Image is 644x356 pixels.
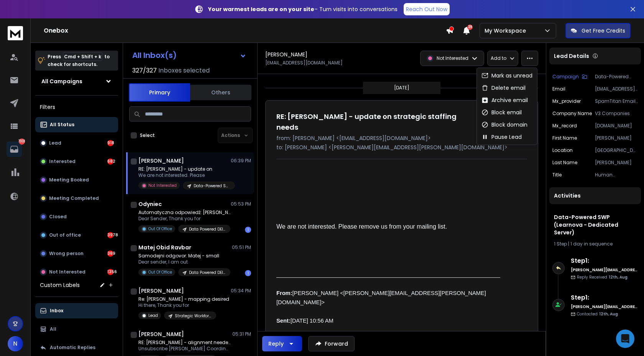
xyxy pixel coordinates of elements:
div: | [554,241,636,247]
div: 3978 [107,232,113,238]
p: [PERSON_NAME] [595,135,638,141]
span: 327 / 327 [132,66,157,75]
p: [EMAIL_ADDRESS][DOMAIN_NAME] [595,86,638,92]
p: Automatic Replies [50,344,95,351]
p: mx_provider [552,98,581,104]
h1: [PERSON_NAME] [138,287,184,295]
h1: Matej Obid Ravbar [138,244,191,251]
p: [DOMAIN_NAME] [595,123,638,129]
div: 1356 [107,269,113,275]
p: Human Resources Generalist [595,172,638,178]
p: [PERSON_NAME] [595,160,638,166]
p: Lead Details [554,52,589,60]
p: Automatyczna odpowiedź: [PERSON_NAME] - info [138,209,230,216]
p: First Name [552,135,577,141]
p: Dear sender, I am out [138,259,230,265]
h3: Inboxes selected [158,66,210,75]
h1: RE: [PERSON_NAME] - update on strategic staffing needs [276,111,475,133]
p: RE: [PERSON_NAME] - update on [138,166,230,172]
p: We are not interested. Please [138,172,230,178]
h6: Step 1 : [571,293,638,302]
p: title [552,172,562,178]
h1: [PERSON_NAME] [138,157,184,165]
h1: Onebox [44,26,446,35]
h1: All Campaigns [41,77,82,85]
button: Others [190,84,251,101]
p: mx_record [552,123,577,129]
div: Archive email [481,96,528,104]
p: All [50,326,56,332]
p: All Status [50,122,74,128]
button: Primary [129,83,190,102]
span: N [8,336,23,351]
p: Interested [49,158,76,165]
div: Block email [481,109,522,116]
p: from: [PERSON_NAME] <[EMAIL_ADDRESS][DOMAIN_NAME]> [276,134,527,142]
p: location [552,147,573,153]
span: Cmd + Shift + k [63,52,102,61]
p: My Workspace [485,27,529,35]
p: 05:51 PM [232,244,251,251]
p: Dear Sender, Thank you for [138,216,230,222]
p: Reply Received [577,274,628,280]
div: Activities [549,187,641,204]
p: 05:31 PM [232,331,251,337]
p: Not Interested [49,269,85,275]
p: RE: [PERSON_NAME] - alignment needed [138,340,230,346]
p: Out Of Office [148,226,172,232]
p: Email [552,86,565,92]
div: Open Intercom Messenger [616,330,634,348]
h1: Data-Powered SWP (Learnova - Dedicated Server) [554,213,636,236]
p: Data-Powered SWP (Learnova - Dedicated Server) [194,183,230,189]
strong: Your warmest leads are on your site [208,5,314,13]
p: V3 Companies [595,110,638,117]
p: Meeting Booked [49,177,89,183]
p: Company Name [552,110,592,117]
p: [EMAIL_ADDRESS][DOMAIN_NAME] [265,60,343,66]
h1: [PERSON_NAME] [265,51,307,58]
p: Meeting Completed [49,195,99,201]
h6: Step 1 : [571,256,638,265]
span: We are not interested. Please remove us from your mailing list. [276,223,447,230]
span: 12th, Aug [599,311,618,317]
p: [DATE] [394,85,409,91]
p: 05:34 PM [231,288,251,294]
p: Get Free Credits [582,27,625,35]
p: Contacted [577,311,618,317]
label: Select [140,132,155,138]
span: 1 day in sequence [570,241,613,247]
h1: Odyniec [138,200,162,208]
p: Lead [148,313,158,318]
p: Out of office [49,232,81,238]
h1: [PERSON_NAME] [138,330,184,338]
div: 369 [107,251,113,257]
p: Reach Out Now [406,5,447,13]
p: Data Powered DEI - Keynotive [189,270,226,275]
div: 918 [107,140,113,146]
p: Campaign [552,74,579,80]
p: Hi there, Thank you for [138,302,229,308]
div: 1 [245,270,251,276]
div: 1 [245,227,251,233]
div: Pause Lead [481,133,522,141]
p: Samodejni odgovor: Matej - small [138,253,230,259]
p: Data-Powered SWP (Learnova - Dedicated Server) [595,74,638,80]
p: 05:53 PM [231,201,251,207]
span: 1 Step [554,241,567,247]
p: 7303 [19,138,25,145]
p: Strategic Workforce Planning - Learnova [175,313,212,319]
h6: [PERSON_NAME][EMAIL_ADDRESS][PERSON_NAME][DOMAIN_NAME] [571,304,638,310]
div: Mark as unread [481,72,532,79]
p: – Turn visits into conversations [208,5,398,13]
p: [GEOGRAPHIC_DATA], [US_STATE] [595,147,638,153]
p: Out Of Office [148,269,172,275]
span: 12th, Aug [609,274,628,280]
h1: All Inbox(s) [132,51,177,59]
span: From: [276,290,292,296]
div: 682 [107,158,113,165]
p: Unsubscribe [PERSON_NAME] Coordinator, [138,346,230,352]
p: 06:39 PM [231,158,251,164]
h6: [PERSON_NAME][EMAIL_ADDRESS][PERSON_NAME][DOMAIN_NAME] [571,267,638,273]
p: Not Interested [437,55,468,61]
p: Inbox [50,308,63,314]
